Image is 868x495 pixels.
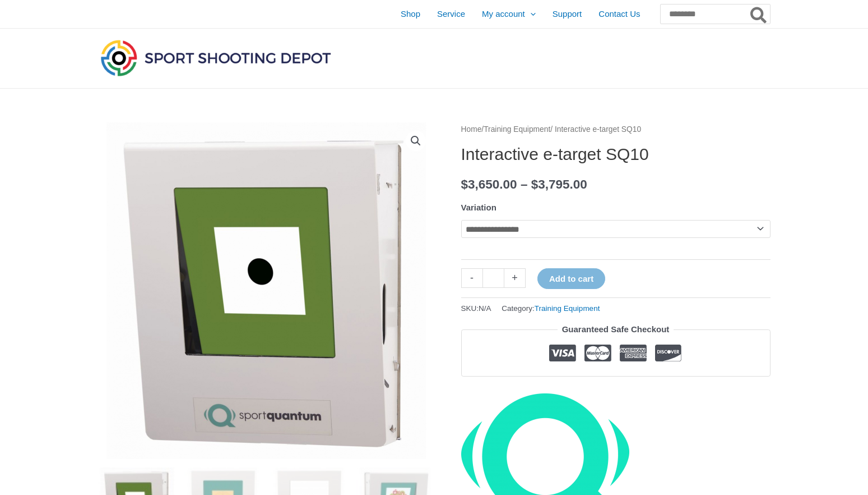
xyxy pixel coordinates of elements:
[479,304,491,313] span: N/A
[461,203,496,212] label: Variation
[748,4,770,24] button: Search
[531,177,539,191] span: $
[461,177,517,191] bdi: 3,650.00
[484,125,550,134] a: Training Equipment
[461,301,491,315] span: SKU:
[535,304,600,313] a: Training Equipment
[461,144,770,164] h1: Interactive e-target SQ10
[537,268,605,289] button: Add to cart
[531,177,587,191] bdi: 3,795.00
[461,125,482,134] a: Home
[406,131,426,151] a: View full-screen image gallery
[98,37,333,79] img: Sport Shooting Depot
[98,122,434,459] img: SQ10 Interactive e-target
[461,122,770,137] nav: Breadcrumb
[504,268,526,288] a: +
[558,322,674,337] legend: Guaranteed Safe Checkout
[482,268,504,288] input: Product quantity
[461,268,482,288] a: -
[502,301,600,315] span: Category:
[521,177,528,191] span: –
[461,177,468,191] span: $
